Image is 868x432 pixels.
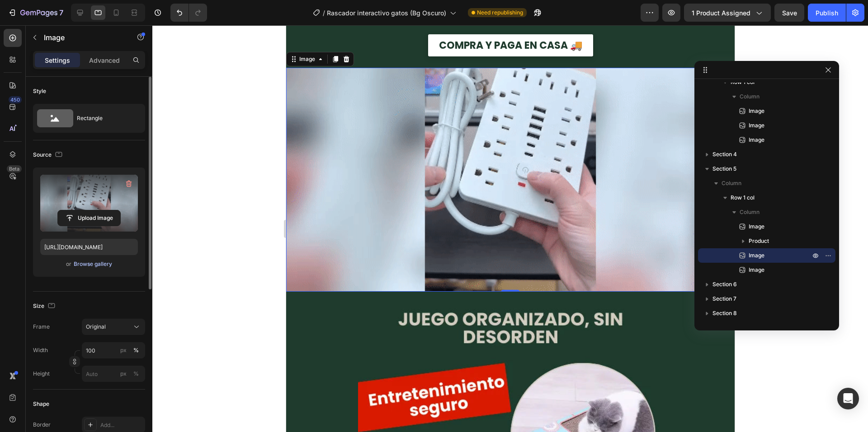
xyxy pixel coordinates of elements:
p: Settings [45,56,70,65]
div: Source [33,149,64,161]
p: 7 [59,7,63,18]
span: Image [749,135,764,144]
button: Browse gallery [73,260,113,269]
span: Section 7 [712,294,736,303]
span: Save [782,9,797,17]
span: Original [86,323,106,331]
div: Size [33,300,57,312]
div: Style [33,87,46,95]
div: Open Intercom Messenger [837,388,859,409]
div: px [120,370,127,378]
button: Publish [808,4,846,22]
span: / [323,8,325,18]
span: Section 6 [712,280,737,289]
span: Column [740,92,759,101]
p: Image [44,32,121,43]
button: % [118,345,129,356]
div: Undo/Redo [170,4,207,22]
input: px% [82,366,145,382]
div: Shape [33,400,49,408]
iframe: Design area [286,25,735,432]
span: Section 8 [712,309,737,318]
label: Frame [33,323,50,331]
span: Image [749,107,764,116]
span: Section 5 [712,164,736,173]
button: % [118,368,129,379]
button: px [131,368,142,379]
input: https://example.com/image.jpg [40,239,138,255]
span: or [66,259,71,269]
div: Rectangle [77,108,132,129]
span: Section 4 [712,150,737,159]
span: Column [722,179,741,188]
span: Image [749,251,764,260]
span: Image [749,222,764,231]
button: Upload Image [57,210,121,226]
button: Original [82,319,145,335]
div: Beta [7,165,22,172]
button: px [131,345,142,356]
span: Product [749,237,769,246]
div: Browse gallery [74,260,112,268]
span: Rascador interactivo gatos (Bg Oscuro) [327,8,446,18]
span: Need republishing [477,9,523,17]
div: % [133,346,139,354]
p: Advanced [89,56,120,65]
label: Width [33,346,48,354]
button: Save [774,4,804,22]
div: % [133,370,139,378]
label: Height [33,370,50,378]
div: Publish [816,8,838,18]
span: 1 product assigned [692,8,750,18]
div: px [120,346,127,354]
div: Border [33,421,51,429]
input: px% [82,342,145,358]
button: 1 product assigned [684,4,771,22]
span: Row 1 col [731,193,755,202]
span: Column [740,208,759,217]
span: Image [749,265,764,274]
button: 7 [4,4,67,22]
div: 450 [9,96,22,103]
span: Image [749,121,764,130]
div: Add... [100,421,143,429]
